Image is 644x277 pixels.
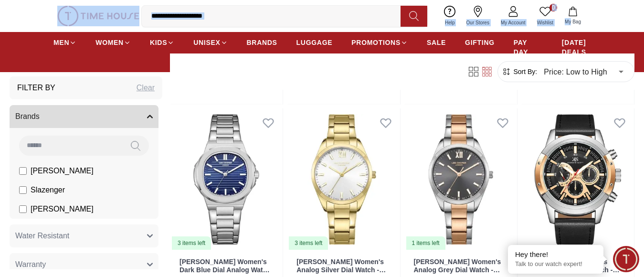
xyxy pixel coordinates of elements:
[465,34,495,51] a: GIFTING
[533,19,557,26] span: Wishlist
[521,108,634,250] img: Kenneth Scott Men's Black Dial Analog Watch - K24121-SLBBK
[537,58,630,85] div: Price: Low to High
[561,18,585,25] span: My Bag
[247,34,277,51] a: BRANDS
[502,67,537,76] button: Sort By:
[562,34,591,61] a: [DATE] DEALS
[17,82,55,94] h3: Filter By
[193,38,220,47] span: UNISEX
[514,34,543,70] a: PAY DAY SALE
[10,224,158,247] button: Water Resistant
[289,236,328,250] div: 3 items left
[497,19,529,26] span: My Account
[562,38,591,57] span: [DATE] DEALS
[427,38,446,47] span: SALE
[296,38,333,47] span: LUGGAGE
[559,5,587,27] button: My Bag
[15,259,46,270] span: Warranty
[247,38,277,47] span: BRANDS
[287,108,400,250] a: Lee Cooper Women's Analog Silver Dial Watch - LC08014.1303 items left
[515,250,596,259] div: Hey there!
[351,34,408,51] a: PROMOTIONS
[57,6,139,26] img: ...
[427,34,446,51] a: SALE
[511,67,537,76] span: Sort By:
[31,165,94,177] span: [PERSON_NAME]
[406,236,445,250] div: 1 items left
[10,105,158,128] button: Brands
[439,4,461,28] a: Help
[404,108,517,250] a: Lee Cooper Women's Analog Grey Dial Watch - LC08014.5601 items left
[549,4,557,11] span: 0
[172,236,211,250] div: 3 items left
[465,38,495,47] span: GIFTING
[95,38,124,47] span: WOMEN
[441,19,459,26] span: Help
[95,34,131,51] a: WOMEN
[31,184,65,196] span: Slazenger
[463,19,493,26] span: Our Stores
[351,38,401,47] span: PROMOTIONS
[31,203,94,215] span: [PERSON_NAME]
[193,34,227,51] a: UNISEX
[53,34,76,51] a: MEN
[150,34,174,51] a: KIDS
[531,4,559,28] a: 0Wishlist
[15,230,69,242] span: Water Resistant
[53,38,69,47] span: MEN
[10,253,158,276] button: Warranty
[170,108,283,250] a: Lee Cooper Women's Dark Blue Dial Analog Watch - LC08017.3903 items left
[613,246,639,272] div: Chat Widget
[514,38,543,66] span: PAY DAY SALE
[19,205,27,213] input: [PERSON_NAME]
[296,34,333,51] a: LUGGAGE
[404,108,517,250] img: Lee Cooper Women's Analog Grey Dial Watch - LC08014.560
[15,111,40,122] span: Brands
[461,4,495,28] a: Our Stores
[170,108,283,250] img: Lee Cooper Women's Dark Blue Dial Analog Watch - LC08017.390
[150,38,167,47] span: KIDS
[137,82,155,94] div: Clear
[287,108,400,250] img: Lee Cooper Women's Analog Silver Dial Watch - LC08014.130
[515,260,596,268] p: Talk to our watch expert!
[19,186,27,194] input: Slazenger
[19,167,27,175] input: [PERSON_NAME]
